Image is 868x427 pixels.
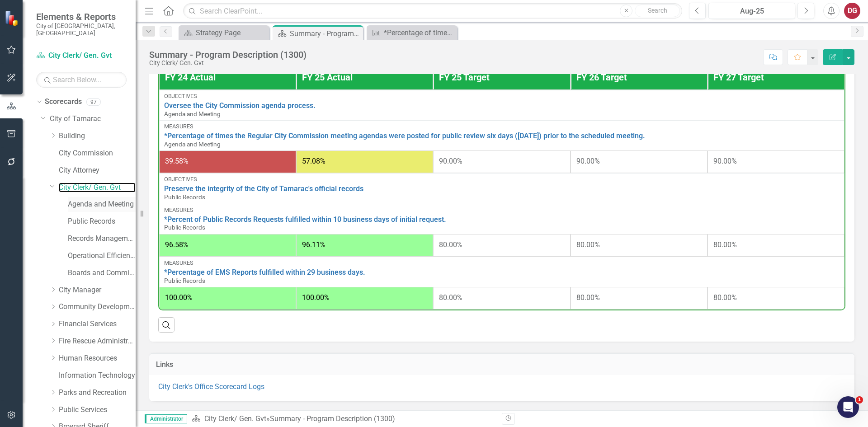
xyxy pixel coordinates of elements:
[59,131,136,141] a: Building
[165,293,193,302] span: 100.00%
[204,414,266,423] a: City Clerk/ Gen. Gvt
[164,268,840,277] a: *Percentage of EMS Reports fulfilled within 29 business days.
[36,51,127,61] a: City Clerk/ Gen. Gvt
[290,28,361,39] div: Summary - Program Description (1300)
[576,293,600,302] span: 80.00%
[181,27,267,38] a: Strategy Page
[164,93,840,99] div: Objectives
[302,157,325,165] span: 57.08%
[856,396,863,404] span: 1
[164,102,840,110] a: Oversee the City Commission agenda process.
[68,251,136,261] a: Operational Efficiency
[159,173,844,203] td: Double-Click to Edit Right Click for Context Menu
[59,148,136,159] a: City Commission
[68,199,136,210] a: Agenda and Meeting
[36,22,127,37] small: City of [GEOGRAPHIC_DATA], [GEOGRAPHIC_DATA]
[36,72,127,88] input: Search Below...
[270,414,395,423] div: Summary - Program Description (1300)
[708,3,795,19] button: Aug-25
[159,204,844,234] td: Double-Click to Edit Right Click for Context Menu
[158,382,264,391] a: City Clerk's Office Scorecard Logs
[59,302,136,312] a: Community Development
[192,414,495,424] div: »
[164,216,840,224] a: *Percent of Public Records Requests fulfilled within 10 business days of initial request.
[302,293,330,302] span: 100.00%
[183,3,682,19] input: Search ClearPoint...
[59,183,136,193] a: City Clerk/ Gen. Gvt
[59,388,136,398] a: Parks and Recreation
[59,165,136,176] a: City Attorney
[164,141,221,148] span: Agenda and Meeting
[159,257,844,287] td: Double-Click to Edit Right Click for Context Menu
[164,277,205,284] span: Public Records
[164,185,840,193] a: Preserve the integrity of the City of Tamarac's official records
[844,3,860,19] button: DG
[149,50,307,60] div: Summary - Program Description (1300)
[164,224,205,231] span: Public Records
[164,260,840,266] div: Measures
[36,11,127,22] span: Elements & Reports
[68,234,136,244] a: Records Management Program
[59,285,136,296] a: City Manager
[159,90,844,120] td: Double-Click to Edit Right Click for Context Menu
[837,396,859,418] iframe: Intercom live chat
[713,240,737,249] span: 80.00%
[165,240,189,249] span: 96.58%
[196,27,267,38] div: Strategy Page
[164,193,205,201] span: Public Records
[648,7,667,14] span: Search
[86,98,101,106] div: 97
[164,123,840,130] div: Measures
[576,157,600,165] span: 90.00%
[384,27,455,38] div: *Percentage of times the Regular City Commission meeting agendas were posted for public review si...
[165,157,189,165] span: 39.58%
[635,5,680,17] button: Search
[149,60,307,66] div: City Clerk/ Gen. Gvt
[68,268,136,278] a: Boards and Committees
[50,114,136,124] a: City of Tamarac
[713,157,737,165] span: 90.00%
[439,293,462,302] span: 80.00%
[713,293,737,302] span: 80.00%
[164,176,840,183] div: Objectives
[59,353,136,364] a: Human Resources
[164,110,221,117] span: Agenda and Meeting
[712,6,792,17] div: Aug-25
[5,10,20,26] img: ClearPoint Strategy
[164,207,840,213] div: Measures
[164,132,840,140] a: *Percentage of times the Regular City Commission meeting agendas were posted for public review si...
[68,216,136,227] a: Public Records
[156,361,848,369] h3: Links
[59,319,136,329] a: Financial Services
[439,157,462,165] span: 90.00%
[45,97,82,107] a: Scorecards
[59,371,136,381] a: Information Technology
[145,414,187,423] span: Administrator
[59,405,136,415] a: Public Services
[59,336,136,347] a: Fire Rescue Administration
[439,240,462,249] span: 80.00%
[302,240,325,249] span: 96.11%
[159,120,844,150] td: Double-Click to Edit Right Click for Context Menu
[576,240,600,249] span: 80.00%
[369,27,455,38] a: *Percentage of times the Regular City Commission meeting agendas were posted for public review si...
